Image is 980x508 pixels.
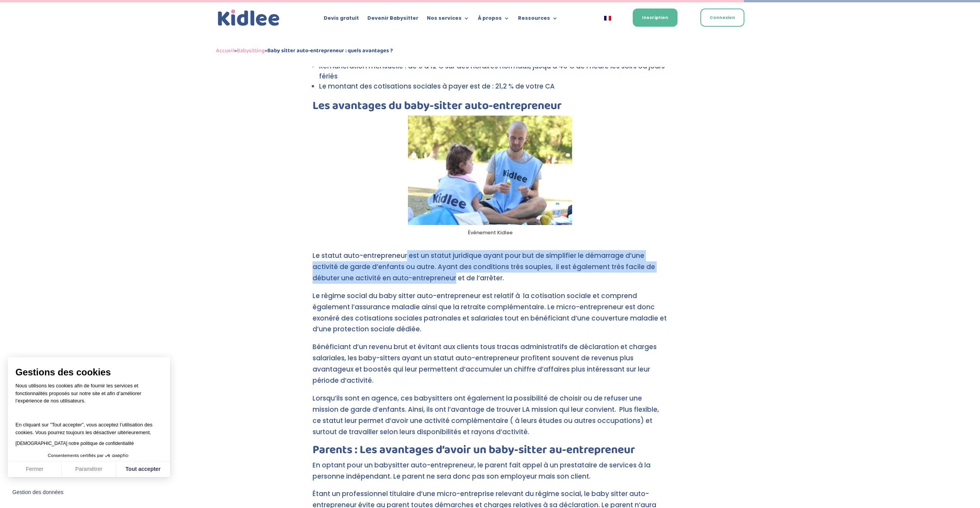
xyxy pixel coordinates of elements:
svg: Axeptio [105,444,128,467]
a: Devenir Babysitter [367,15,418,24]
button: Tout accepter [116,461,170,477]
strong: Parents : Les avantages d’avoir un baby-sitter au-entrepreneur [313,441,635,459]
strong: Les avantages du baby-sitter auto-entrepreneur [313,97,562,115]
img: logo_kidlee_bleu [216,8,282,28]
p: En optant pour un babysitter auto-entrepreneur, le parent fait appel à un prestataire de services... [313,460,668,489]
a: Ressources [518,15,558,24]
a: Nos services [427,15,469,24]
button: Fermer [8,461,62,477]
a: [DEMOGRAPHIC_DATA] notre politique de confidentialité [15,441,134,446]
span: Gestions des cookies [15,367,162,378]
strong: Baby sitter auto-entrepreneur : quels avantages ? [267,46,393,55]
span: Gestion des données [12,489,63,496]
a: À propos [478,15,510,24]
span: Consentements certifiés par [48,453,104,458]
a: Devis gratuit [324,15,359,24]
a: Accueil [216,46,234,55]
a: Inscription [633,9,678,27]
button: Fermer le widget sans consentement [8,484,68,501]
p: En cliquant sur ”Tout accepter”, vous acceptez l’utilisation des cookies. Vous pourrez toujours l... [15,414,162,436]
p: Le régime social du baby sitter auto-entrepreneur est relatif à la cotisation sociale et comprend... [313,290,668,342]
a: Kidlee Logo [216,8,282,28]
span: » » [216,46,393,55]
p: Lorsqu’ils sont en agence, ces babysitters ont également la possibilité de choisir ou de refuser ... [313,393,668,444]
li: Rémunération mensuelle : de 9 à 12 € sur des horaires normaux, jusqu’à 40 € de l’heure les soirs ... [319,61,668,81]
a: Connexion [700,9,744,27]
button: Paramétrer [62,461,116,477]
p: Nous utilisons les cookies afin de fournir les services et fonctionnalités proposés sur notre sit... [15,382,162,410]
button: Consentements certifiés par [44,451,134,461]
p: Bénéficiant d’un revenu brut et évitant aux clients tous tracas administratifs de déclaration et ... [313,341,668,393]
figcaption: Événement Kidlee [408,227,572,239]
li: Le montant des cotisations sociales à payer est de : 21,2 % de votre CA [319,81,668,91]
a: Babysitting [237,46,265,55]
p: Le statut auto-entrepreneur est un statut juridique ayant pour but de simplifier le démarrage d’u... [313,250,668,290]
img: Français [604,16,611,20]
